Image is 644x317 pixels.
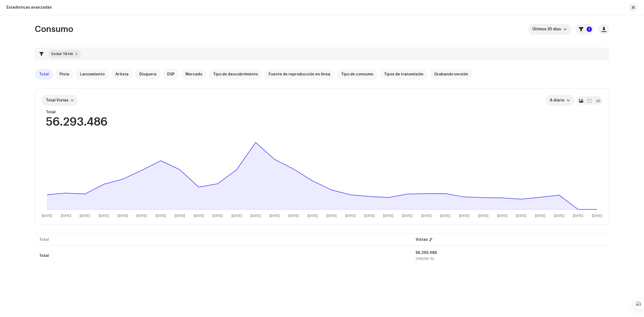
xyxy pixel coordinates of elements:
[434,72,468,76] span: Grabando versión
[156,214,166,218] text: [DATE]
[535,214,545,218] text: [DATE]
[139,72,156,76] span: Disquera
[563,24,567,35] div: dropdown trigger
[269,72,330,76] span: Fuente de reproducción en línea
[326,214,336,218] text: [DATE]
[592,214,602,218] text: [DATE]
[341,72,373,76] span: Tipo de consumo
[416,257,605,261] div: (100,00 %)
[587,27,592,32] p-badge: 1
[440,214,450,218] text: [DATE]
[384,72,423,76] span: Tipos de transmisión
[115,72,129,76] span: Artista
[80,72,105,76] span: Lanzamiento
[497,214,507,218] text: [DATE]
[308,214,318,218] text: [DATE]
[421,214,431,218] text: [DATE]
[532,24,563,35] span: Últimos 30 días
[516,214,526,218] text: [DATE]
[566,95,570,106] div: dropdown trigger
[118,214,128,218] text: [DATE]
[269,214,280,218] text: [DATE]
[175,214,185,218] text: [DATE]
[550,95,566,106] span: A diario
[364,214,375,218] text: [DATE]
[459,214,469,218] text: [DATE]
[185,72,202,76] span: Mercado
[345,214,356,218] text: [DATE]
[46,110,108,114] div: Total
[194,214,204,218] text: [DATE]
[573,214,583,218] text: [DATE]
[167,72,175,76] span: DSP
[99,214,109,218] text: [DATE]
[402,214,412,218] text: [DATE]
[288,214,299,218] text: [DATE]
[554,214,564,218] text: [DATE]
[251,214,261,218] text: [DATE]
[478,214,488,218] text: [DATE]
[383,214,393,218] text: [DATE]
[213,214,223,218] text: [DATE]
[137,214,147,218] text: [DATE]
[232,214,242,218] text: [DATE]
[416,251,605,255] div: 56.293.486
[213,72,258,76] span: Tipo de descubrimiento
[576,24,594,35] button: 1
